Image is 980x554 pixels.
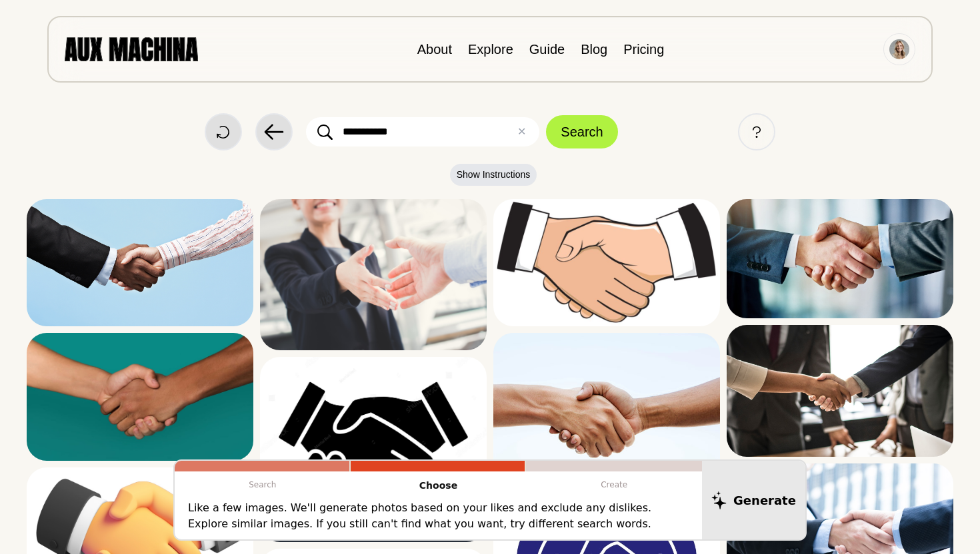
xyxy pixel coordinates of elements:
[468,42,513,57] a: Explore
[417,42,452,57] a: About
[493,333,720,484] img: Search result
[889,39,909,59] img: Avatar
[493,199,720,326] img: Search result
[65,37,198,61] img: AUX MACHINA
[255,113,293,150] button: Back
[727,325,953,457] img: Search result
[260,199,487,350] img: Search result
[623,42,664,57] a: Pricing
[260,357,487,542] img: Search result
[546,115,617,148] button: Search
[450,164,537,186] button: Show Instructions
[351,471,527,500] p: Choose
[727,199,953,318] img: Search result
[581,42,607,57] a: Blog
[27,333,253,460] img: Search result
[27,199,253,326] img: Search result
[517,124,526,140] button: ✕
[175,471,351,498] p: Search
[738,113,775,150] button: Help
[702,461,805,539] button: Generate
[529,42,565,57] a: Guide
[188,500,689,532] p: Like a few images. We'll generate photos based on your likes and exclude any dislikes. Explore si...
[526,471,702,498] p: Create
